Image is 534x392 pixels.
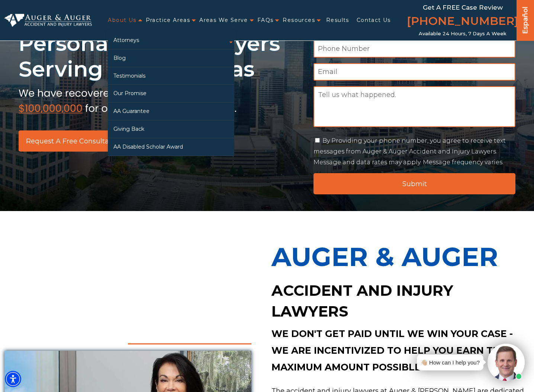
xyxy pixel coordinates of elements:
[313,173,515,194] input: Submit
[423,4,503,11] span: Get a FREE Case Review
[313,137,506,166] label: By Providing your phone number, you agree to receive text messages from Auger & Auger Accident an...
[421,357,480,367] div: 👋🏼 How can I help you?
[313,40,515,58] input: Phone Number
[271,280,530,322] h2: Accident and Injury Lawyers
[108,103,234,120] a: AA Guarantee
[419,31,506,37] span: Available 24 Hours, 7 Days a Week
[26,138,122,145] span: Request a Free Consultation
[108,13,136,28] a: About Us
[257,13,274,28] a: FAQs
[283,13,315,28] a: Resources
[271,325,530,376] p: We don't get paid until we win your case - we are incentivized to help you earn the maximum amoun...
[108,49,234,67] a: Blog
[108,138,234,156] a: AA Disabled Scholar Award
[108,67,234,85] a: Testimonials
[108,32,234,49] a: Attorneys
[407,13,518,31] a: [PHONE_NUMBER]
[108,120,234,138] a: Giving Back
[19,30,305,82] h1: Personal Injury Lawyers Serving the Carolinas
[326,13,349,28] a: Results
[5,371,21,387] div: Accessibility Menu
[4,14,92,27] img: Auger & Auger Accident and Injury Lawyers Logo
[357,13,391,28] a: Contact Us
[313,63,515,81] input: Email
[199,13,248,28] a: Areas We Serve
[146,13,190,28] a: Practice Areas
[19,130,129,152] a: Request a Free Consultation
[19,85,237,114] img: sub text
[488,344,525,381] img: Intaker widget Avatar
[271,233,530,280] p: Auger & Auger
[108,85,234,102] a: Our Promise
